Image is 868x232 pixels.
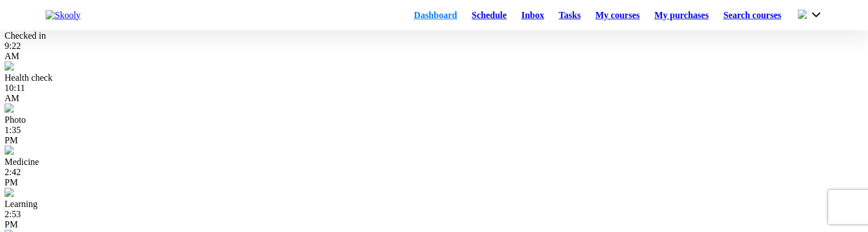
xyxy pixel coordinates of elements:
a: My courses [588,7,647,23]
img: Skooly [46,10,80,20]
a: My purchases [647,7,716,23]
div: Learning [5,199,863,209]
div: AM [5,93,863,103]
div: 9:22 [5,41,863,61]
div: Medicine [5,157,863,167]
div: 10:11 [5,83,863,103]
div: Health check [5,73,863,83]
div: Photo [5,115,863,125]
div: 2:53 [5,209,863,230]
img: medicine.jpg [5,146,14,155]
div: 2:42 [5,167,863,188]
button: chevron down outline [798,9,822,21]
a: Dashboard [406,7,464,23]
div: PM [5,219,863,230]
img: learning.jpg [5,188,14,197]
a: Tasks [551,7,588,23]
div: 1:35 [5,125,863,146]
div: PM [5,177,863,188]
div: PM [5,135,863,146]
img: temperature.jpg [5,61,14,71]
div: Checked in [5,31,863,41]
a: Schedule [465,7,514,23]
div: AM [5,51,863,61]
a: Inbox [514,7,552,23]
img: photo.jpg [5,103,14,113]
a: Search courses [716,7,789,23]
